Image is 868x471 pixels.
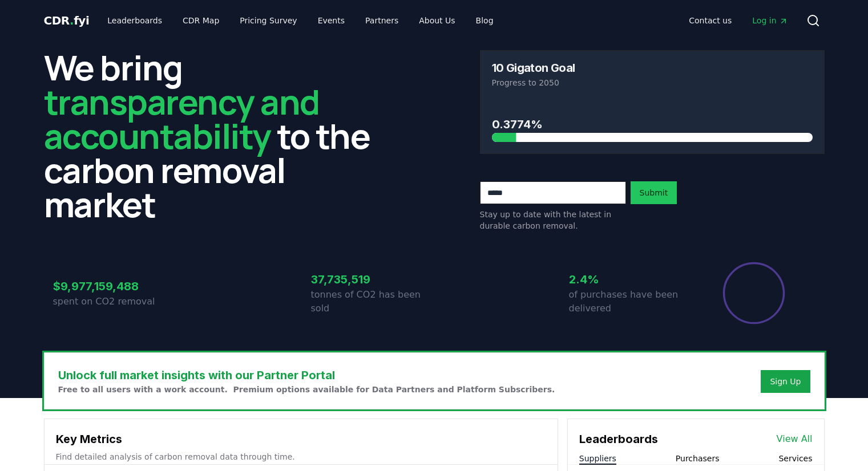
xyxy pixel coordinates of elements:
[770,376,801,387] a: Sign Up
[56,431,546,448] h3: Key Metrics
[569,271,692,288] h3: 2.4%
[579,453,616,464] button: Suppliers
[44,78,320,159] span: transparency and accountability
[44,50,389,221] h2: We bring to the carbon removal market
[467,10,503,31] a: Blog
[356,10,407,31] a: Partners
[492,77,813,88] p: Progress to 2050
[231,10,306,31] a: Pricing Survey
[680,10,797,31] nav: Main
[752,15,788,26] span: Log in
[70,14,74,27] span: .
[53,295,176,308] p: spent on CO2 removal
[311,271,434,288] h3: 37,735,519
[410,10,464,31] a: About Us
[680,10,741,31] a: Contact us
[58,367,555,384] h3: Unlock full market insights with our Partner Portal
[44,14,90,27] span: CDR fyi
[579,431,658,448] h3: Leaderboards
[631,181,677,204] button: Submit
[44,13,90,29] a: CDR.fyi
[722,261,786,325] div: Percentage of sales delivered
[569,288,692,315] p: of purchases have been delivered
[743,10,797,31] a: Log in
[53,278,176,295] h3: $9,977,159,488
[480,209,626,232] p: Stay up to date with the latest in durable carbon removal.
[173,10,228,31] a: CDR Map
[761,370,810,393] button: Sign Up
[492,62,575,74] h3: 10 Gigaton Goal
[777,432,813,446] a: View All
[56,451,546,462] p: Find detailed analysis of carbon removal data through time.
[676,453,720,464] button: Purchasers
[311,288,434,315] p: tonnes of CO2 has been sold
[58,384,555,395] p: Free to all users with a work account. Premium options available for Data Partners and Platform S...
[492,116,813,133] h3: 0.3774%
[98,10,502,31] nav: Main
[309,10,354,31] a: Events
[778,453,812,464] button: Services
[98,10,171,31] a: Leaderboards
